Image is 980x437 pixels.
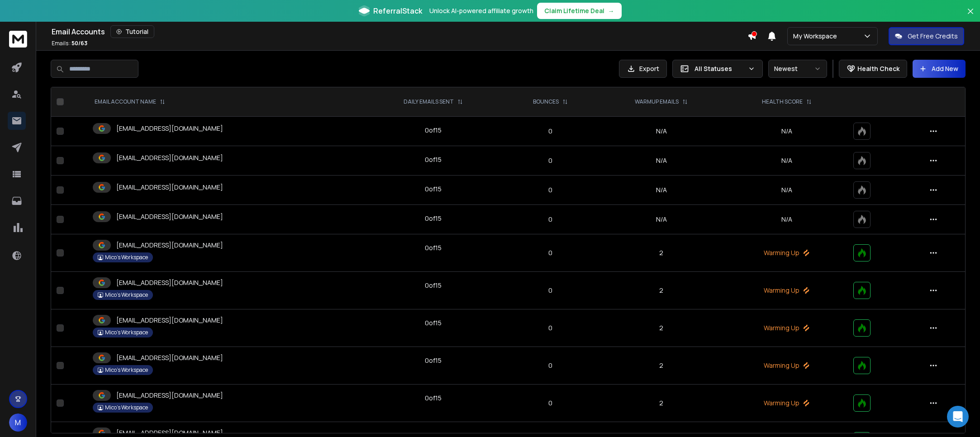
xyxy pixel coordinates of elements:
[731,399,842,408] p: Warming Up
[597,205,726,234] td: N/A
[509,361,592,370] p: 0
[947,406,969,427] div: Open Intercom Messenger
[116,353,223,362] p: [EMAIL_ADDRESS][DOMAIN_NAME]
[731,248,842,257] p: Warming Up
[425,318,442,328] div: 0 of 15
[597,309,726,347] td: 2
[95,98,165,105] div: EMAIL ACCOUNT NAME
[425,356,442,365] div: 0 of 15
[116,391,223,400] p: [EMAIL_ADDRESS][DOMAIN_NAME]
[731,127,842,136] p: N/A
[597,347,726,385] td: 2
[731,361,842,370] p: Warming Up
[425,214,442,223] div: 0 of 15
[52,40,87,47] p: Emails :
[509,156,592,165] p: 0
[768,60,827,78] button: Newest
[908,32,958,41] p: Get Free Credits
[105,366,148,374] p: Mico's Workspace
[9,413,27,432] button: M
[509,215,592,224] p: 0
[537,3,622,19] button: Claim Lifetime Deal→
[533,98,559,105] p: BOUNCES
[889,27,964,45] button: Get Free Credits
[116,183,223,192] p: [EMAIL_ADDRESS][DOMAIN_NAME]
[839,60,907,78] button: Health Check
[110,25,154,38] button: Tutorial
[509,248,592,257] p: 0
[425,126,442,135] div: 0 of 15
[52,25,747,38] div: Email Accounts
[597,234,726,272] td: 2
[597,117,726,146] td: N/A
[509,286,592,295] p: 0
[731,286,842,295] p: Warming Up
[425,394,442,403] div: 0 of 15
[509,323,592,332] p: 0
[857,64,899,73] p: Health Check
[793,32,841,41] p: My Workspace
[116,278,223,287] p: [EMAIL_ADDRESS][DOMAIN_NAME]
[404,98,454,105] p: DAILY EMAILS SENT
[635,98,679,105] p: WARMUP EMAILS
[731,185,842,195] p: N/A
[965,5,976,27] button: Close banner
[509,399,592,408] p: 0
[608,6,614,15] span: →
[509,127,592,136] p: 0
[71,39,87,47] span: 50 / 63
[425,243,442,252] div: 0 of 15
[116,124,223,133] p: [EMAIL_ADDRESS][DOMAIN_NAME]
[373,5,422,16] span: ReferralStack
[762,98,803,105] p: HEALTH SCORE
[116,153,223,162] p: [EMAIL_ADDRESS][DOMAIN_NAME]
[597,176,726,205] td: N/A
[105,329,148,336] p: Mico's Workspace
[425,155,442,164] div: 0 of 15
[619,60,667,78] button: Export
[509,185,592,195] p: 0
[731,215,842,224] p: N/A
[425,185,442,194] div: 0 of 15
[116,316,223,325] p: [EMAIL_ADDRESS][DOMAIN_NAME]
[116,241,223,250] p: [EMAIL_ADDRESS][DOMAIN_NAME]
[913,60,966,78] button: Add New
[425,281,442,290] div: 0 of 15
[105,404,148,411] p: Mico's Workspace
[597,385,726,422] td: 2
[116,212,223,221] p: [EMAIL_ADDRESS][DOMAIN_NAME]
[429,6,533,15] p: Unlock AI-powered affiliate growth
[597,146,726,176] td: N/A
[731,323,842,332] p: Warming Up
[105,291,148,299] p: Mico's Workspace
[695,64,744,73] p: All Statuses
[105,254,148,261] p: Mico's Workspace
[597,272,726,309] td: 2
[731,156,842,165] p: N/A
